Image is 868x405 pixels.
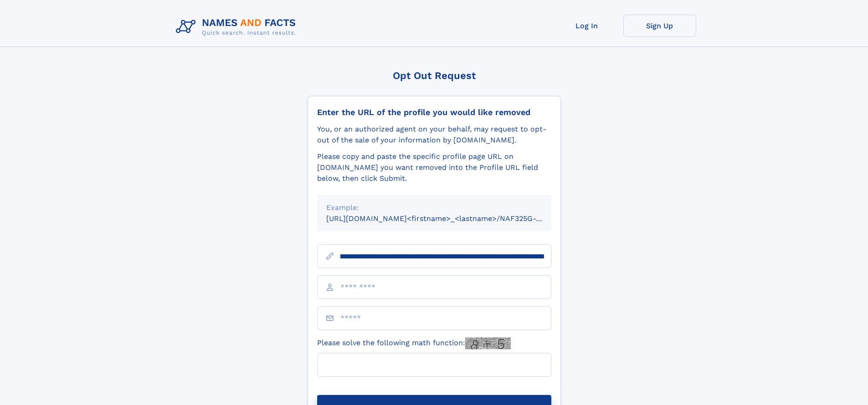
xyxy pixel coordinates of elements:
[326,202,542,213] div: Example:
[317,337,511,349] label: Please solve the following math function:
[308,70,561,81] div: Opt Out Request
[172,15,303,39] img: Logo Names and Facts
[550,15,623,37] a: Log In
[326,214,569,223] small: [URL][DOMAIN_NAME]<firstname>_<lastname>/NAF325G-xxxxxxxx
[623,15,696,37] a: Sign Up
[317,151,551,184] div: Please copy and paste the specific profile page URL on [DOMAIN_NAME] you want removed into the Pr...
[317,124,551,146] div: You, or an authorized agent on your behalf, may request to opt-out of the sale of your informatio...
[317,107,551,117] div: Enter the URL of the profile you would like removed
